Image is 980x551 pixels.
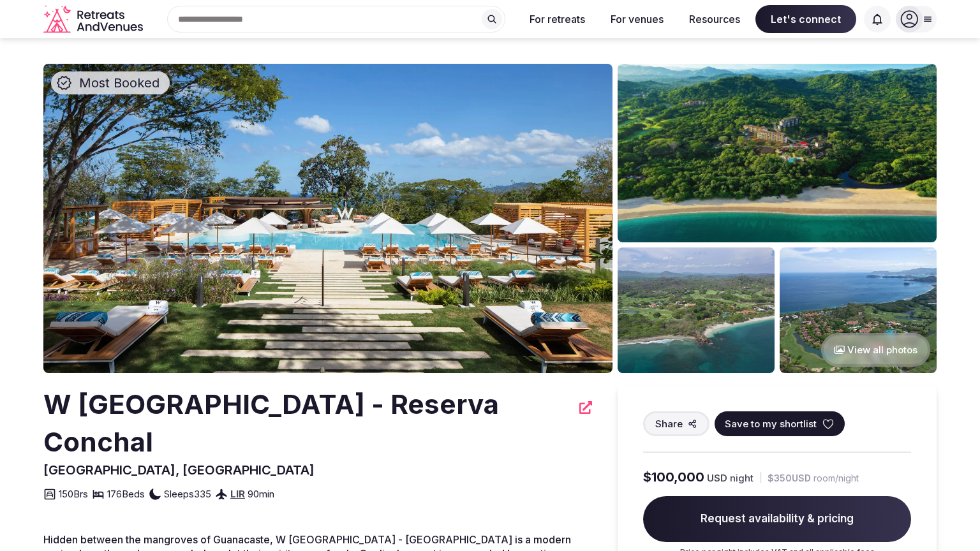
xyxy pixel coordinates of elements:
span: Most Booked [74,74,165,92]
button: Save to my shortlist [715,411,845,436]
span: Sleeps 335 [164,487,211,501]
button: Share [643,411,709,436]
img: Venue cover photo [43,64,612,373]
h2: W [GEOGRAPHIC_DATA] - Reserva Conchal [43,386,572,461]
span: night [730,471,754,485]
svg: Retreats and Venues company logo [43,5,145,34]
span: 150 Brs [59,487,88,501]
button: View all photos [821,333,930,367]
span: room/night [813,472,859,485]
span: 90 min [248,487,274,501]
span: Share [655,417,683,430]
div: | [759,471,762,484]
span: Request availability & pricing [643,496,911,542]
img: Venue gallery photo [618,247,775,373]
button: For retreats [519,5,595,33]
a: Visit the homepage [43,5,145,34]
span: $350 USD [768,472,811,485]
span: $100,000 [643,468,704,486]
span: Let's connect [755,5,856,33]
span: [GEOGRAPHIC_DATA], [GEOGRAPHIC_DATA] [43,462,315,478]
a: LIR [230,488,245,500]
img: Venue gallery photo [780,247,937,373]
button: For venues [600,5,674,33]
div: Most Booked [51,71,170,94]
img: Venue gallery photo [618,64,937,242]
button: Resources [679,5,750,33]
span: USD [707,471,727,485]
span: Save to my shortlist [725,417,817,430]
span: 176 Beds [107,487,145,501]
